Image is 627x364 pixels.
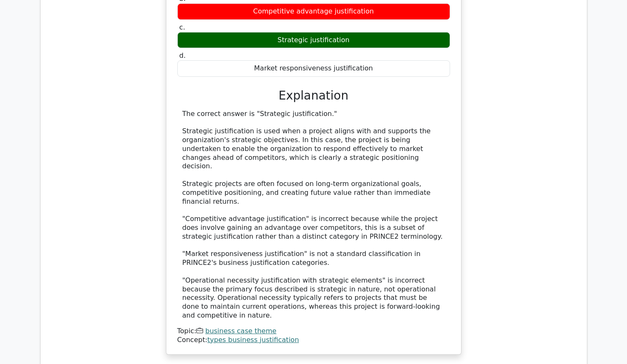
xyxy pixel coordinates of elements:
span: c. [179,23,185,31]
a: business case theme [205,327,276,335]
span: d. [179,51,186,59]
div: Concept: [177,336,450,345]
a: types business justification [207,336,299,344]
h3: Explanation [182,89,445,103]
div: The correct answer is "Strategic justification." Strategic justification is used when a project a... [182,110,445,320]
div: Strategic justification [177,32,450,49]
div: Market responsiveness justification [177,60,450,77]
div: Topic: [177,327,450,336]
div: Competitive advantage justification [177,3,450,20]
